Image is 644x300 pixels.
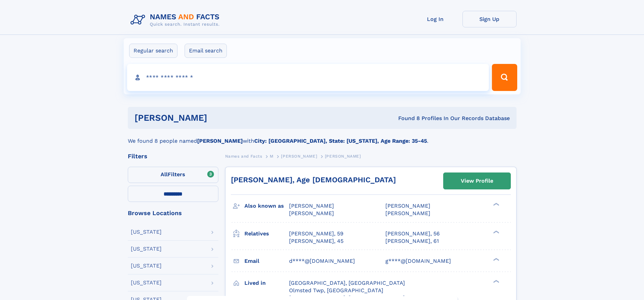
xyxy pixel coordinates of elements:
[128,210,218,216] div: Browse Locations
[462,11,517,27] a: Sign Up
[225,152,262,160] a: Names and Facts
[244,277,289,289] h3: Lived in
[161,171,168,178] span: All
[185,44,227,58] label: Email search
[254,138,427,144] b: City: [GEOGRAPHIC_DATA], State: [US_STATE], Age Range: 35-45
[270,154,273,159] span: M
[231,176,396,184] a: [PERSON_NAME], Age [DEMOGRAPHIC_DATA]
[492,257,500,261] div: ❯
[127,64,489,91] input: search input
[281,152,317,160] a: [PERSON_NAME]
[128,129,517,145] div: We found 8 people named with .
[408,11,462,27] a: Log In
[492,230,500,234] div: ❯
[131,246,162,252] div: [US_STATE]
[385,237,439,245] a: [PERSON_NAME], 61
[128,153,218,159] div: Filters
[289,210,334,216] span: [PERSON_NAME]
[270,152,273,160] a: M
[128,11,225,29] img: Logo Names and Facts
[492,64,517,91] button: Search Button
[461,173,493,189] div: View Profile
[289,203,334,209] span: [PERSON_NAME]
[289,230,343,237] a: [PERSON_NAME], 59
[244,200,289,212] h3: Also known as
[244,255,289,267] h3: Email
[131,263,162,269] div: [US_STATE]
[244,228,289,239] h3: Relatives
[129,44,177,58] label: Regular search
[128,167,218,183] label: Filters
[492,202,500,207] div: ❯
[492,279,500,283] div: ❯
[325,154,361,159] span: [PERSON_NAME]
[289,237,343,245] a: [PERSON_NAME], 45
[289,280,405,286] span: [GEOGRAPHIC_DATA], [GEOGRAPHIC_DATA]
[289,287,383,294] span: Olmsted Twp, [GEOGRAPHIC_DATA]
[385,230,440,237] a: [PERSON_NAME], 56
[197,138,243,144] b: [PERSON_NAME]
[135,114,303,122] h1: [PERSON_NAME]
[131,280,162,285] div: [US_STATE]
[385,203,430,209] span: [PERSON_NAME]
[281,154,317,159] span: [PERSON_NAME]
[444,173,510,189] a: View Profile
[131,229,162,235] div: [US_STATE]
[303,115,510,122] div: Found 8 Profiles In Our Records Database
[385,210,430,216] span: [PERSON_NAME]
